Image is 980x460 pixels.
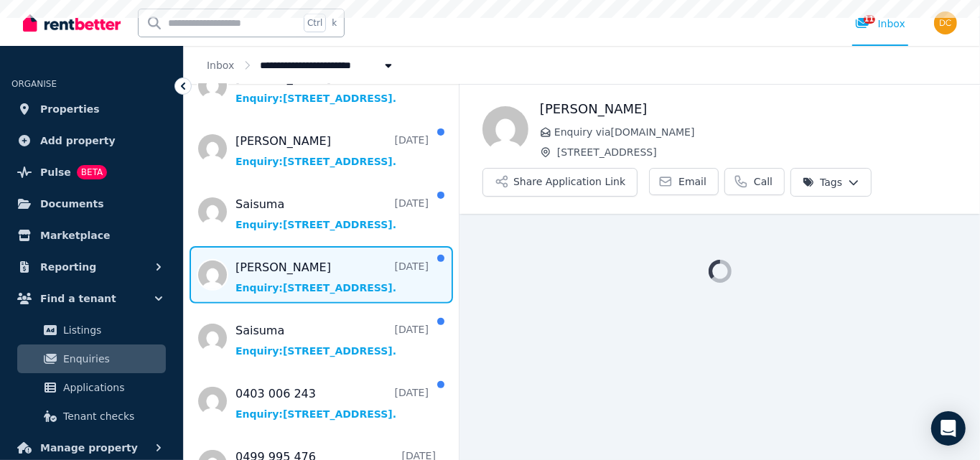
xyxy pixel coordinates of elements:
div: Open Intercom Messenger [931,411,966,446]
a: Saisuma[DATE]Enquiry:[STREET_ADDRESS]. [235,322,429,358]
span: BETA [77,165,107,179]
span: Enquiry via [DOMAIN_NAME] [554,125,957,139]
a: Documents [11,189,172,218]
span: Properties [40,100,100,118]
span: Add property [40,132,116,149]
a: Email [649,168,719,195]
button: Tags [790,168,872,197]
span: Tags [803,175,842,189]
span: Find a tenant [40,290,116,307]
span: Listings [63,321,160,339]
span: [STREET_ADDRESS] [557,145,957,159]
span: Call [754,174,773,189]
img: Dhiraj Chhetri [934,11,957,34]
img: Philip Clarke [482,106,528,152]
a: Enquiries [17,344,166,373]
a: [PERSON_NAME][DATE]Enquiry:[STREET_ADDRESS]. [235,133,429,169]
button: Find a tenant [11,284,172,313]
span: Marketplace [40,227,110,244]
a: Tenant checks [17,402,166,431]
span: Email [678,174,706,189]
span: Reporting [40,258,96,276]
a: Saisuma[DATE]Enquiry:[STREET_ADDRESS]. [235,196,429,232]
span: Ctrl [304,14,326,32]
span: Enquiries [63,350,160,367]
h1: [PERSON_NAME] [540,99,957,119]
nav: Breadcrumb [184,46,419,84]
span: Tenant checks [63,408,160,425]
a: PulseBETA [11,158,172,187]
a: 0403 006 243[DATE]Enquiry:[STREET_ADDRESS]. [235,385,429,421]
span: k [332,17,337,29]
a: Marketplace [11,221,172,250]
span: ORGANISE [11,79,57,89]
span: Applications [63,379,160,396]
button: Share Application Link [482,168,638,197]
span: Pulse [40,164,71,181]
span: 11 [864,15,875,24]
a: Inbox [207,60,234,71]
img: RentBetter [23,12,121,34]
a: [PERSON_NAME][DATE]Enquiry:[STREET_ADDRESS]. [235,259,429,295]
a: Add property [11,126,172,155]
button: Reporting [11,253,172,281]
span: Documents [40,195,104,212]
a: Listings [17,316,166,344]
div: Inbox [855,17,905,31]
a: Properties [11,95,172,123]
a: [PERSON_NAME]a day agoEnquiry:[STREET_ADDRESS]. [235,70,429,105]
a: Call [724,168,785,195]
a: Applications [17,373,166,402]
span: Manage property [40,439,138,456]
